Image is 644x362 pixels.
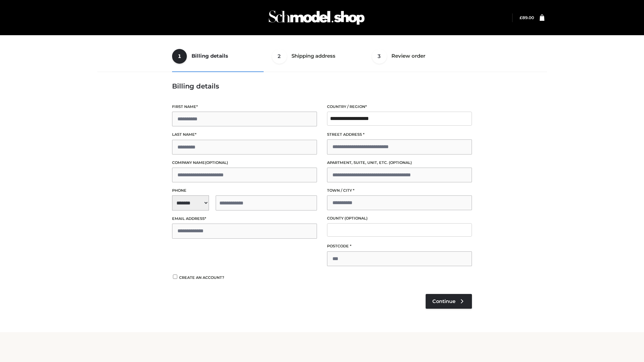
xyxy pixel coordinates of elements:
[520,15,534,20] bdi: 89.00
[389,160,412,165] span: (optional)
[520,15,534,20] a: £89.00
[172,131,317,138] label: Last name
[172,82,472,90] h3: Billing details
[327,215,472,222] label: County
[172,187,317,194] label: Phone
[172,104,317,110] label: First name
[327,187,472,194] label: Town / City
[179,275,224,280] span: Create an account?
[432,298,455,304] span: Continue
[344,216,368,221] span: (optional)
[327,243,472,249] label: Postcode
[172,216,317,222] label: Email address
[327,104,472,110] label: Country / Region
[172,275,178,279] input: Create an account?
[266,4,367,31] img: Schmodel Admin 964
[327,131,472,138] label: Street address
[205,160,228,165] span: (optional)
[327,160,472,166] label: Apartment, suite, unit, etc.
[172,160,317,166] label: Company name
[426,294,472,309] a: Continue
[520,15,522,20] span: £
